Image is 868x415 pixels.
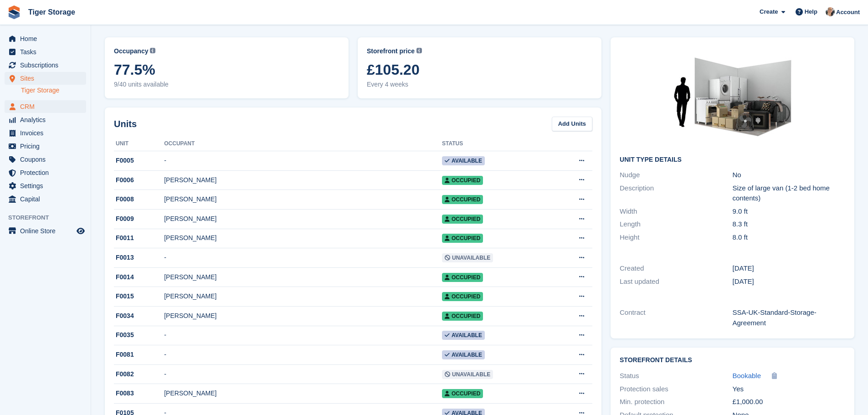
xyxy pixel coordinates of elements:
[836,8,860,17] span: Account
[442,370,493,379] span: Unavailable
[733,384,845,395] div: Yes
[733,372,761,379] span: Bookable
[620,307,732,328] div: Contract
[5,46,86,58] a: menu
[620,206,732,217] div: Width
[5,179,86,192] a: menu
[114,195,164,204] div: F0008
[5,225,86,237] a: menu
[164,292,442,301] div: [PERSON_NAME]
[164,248,442,268] td: -
[5,166,86,179] a: menu
[114,292,164,301] div: F0015
[664,46,801,149] img: 75-sqft-unit.jpg
[367,80,592,89] span: Every 4 weeks
[620,357,845,364] h2: Storefront Details
[20,127,75,139] span: Invoices
[620,156,845,164] h2: Unit Type details
[5,127,86,139] a: menu
[114,61,339,78] span: 77.5%
[5,113,86,126] a: menu
[416,48,422,53] img: icon-info-grey-7440780725fd019a000dd9b08b2336e03edf1995a4989e88bcd33f0948082b44.svg
[620,397,732,407] div: Min. protection
[164,137,442,151] th: Occupant
[164,364,442,384] td: -
[442,137,551,151] th: Status
[733,277,845,287] div: [DATE]
[620,371,732,381] div: Status
[442,156,485,165] span: Available
[164,233,442,243] div: [PERSON_NAME]
[114,46,148,56] span: Occupancy
[20,32,75,45] span: Home
[164,175,442,185] div: [PERSON_NAME]
[5,59,86,72] a: menu
[114,330,164,340] div: F0035
[367,46,415,56] span: Storefront price
[150,48,155,53] img: icon-info-grey-7440780725fd019a000dd9b08b2336e03edf1995a4989e88bcd33f0948082b44.svg
[733,183,845,204] div: Size of large van (1-2 bed home contents)
[114,272,164,282] div: F0014
[5,140,86,153] a: menu
[442,195,483,204] span: Occupied
[20,179,75,192] span: Settings
[620,219,732,230] div: Length
[20,193,75,205] span: Capital
[733,307,845,328] div: SSA-UK-Standard-Storage-Agreement
[75,225,86,236] a: Preview store
[20,46,75,58] span: Tasks
[114,214,164,224] div: F0009
[620,277,732,287] div: Last updated
[20,225,75,237] span: Online Store
[620,183,732,204] div: Description
[20,59,75,72] span: Subscriptions
[114,137,164,151] th: Unit
[20,72,75,85] span: Sites
[442,234,483,243] span: Occupied
[114,369,164,379] div: F0082
[164,272,442,282] div: [PERSON_NAME]
[5,153,86,166] a: menu
[20,166,75,179] span: Protection
[5,72,86,85] a: menu
[620,170,732,180] div: Nudge
[164,311,442,321] div: [PERSON_NAME]
[164,214,442,224] div: [PERSON_NAME]
[733,170,845,180] div: No
[20,113,75,126] span: Analytics
[8,213,91,222] span: Storefront
[164,345,442,365] td: -
[805,7,817,16] span: Help
[164,389,442,398] div: [PERSON_NAME]
[620,263,732,274] div: Created
[620,384,732,395] div: Protection sales
[164,151,442,171] td: -
[164,195,442,204] div: [PERSON_NAME]
[114,389,164,398] div: F0083
[114,117,137,131] h2: Units
[733,232,845,243] div: 8.0 ft
[367,61,592,78] span: £105.20
[442,350,485,359] span: Available
[114,80,339,89] span: 9/40 units available
[20,140,75,153] span: Pricing
[25,5,79,20] a: Tiger Storage
[5,193,86,205] a: menu
[442,331,485,340] span: Available
[7,5,21,19] img: stora-icon-8386f47178a22dfd0bd8f6a31ec36ba5ce8667c1dd55bd0f319d3a0aa187defe.svg
[442,292,483,301] span: Occupied
[442,312,483,321] span: Occupied
[733,397,845,407] div: £1,000.00
[114,253,164,262] div: F0013
[760,7,778,16] span: Create
[5,32,86,45] a: menu
[733,263,845,274] div: [DATE]
[114,350,164,359] div: F0081
[114,233,164,243] div: F0011
[21,86,86,95] a: Tiger Storage
[20,100,75,113] span: CRM
[620,232,732,243] div: Height
[5,100,86,113] a: menu
[114,311,164,321] div: F0034
[442,273,483,282] span: Occupied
